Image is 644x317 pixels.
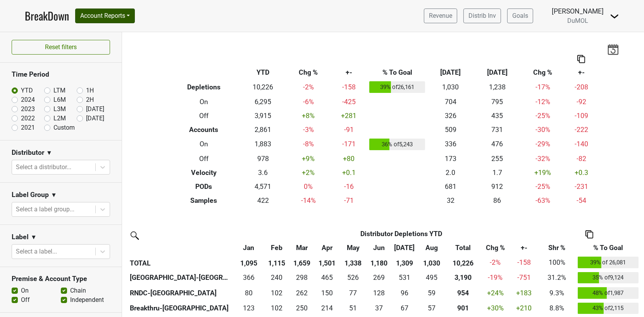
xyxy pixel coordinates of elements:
[168,180,240,194] th: PODs
[53,123,75,132] label: Custom
[21,114,35,123] label: 2022
[368,272,389,283] div: 269
[317,272,337,283] div: 465
[481,285,510,301] td: +24 %
[286,79,330,95] td: -2 %
[168,137,240,152] th: On
[565,123,598,137] td: -222
[512,288,536,298] div: +183
[21,86,33,95] label: YTD
[448,272,479,283] div: 3,190
[420,272,444,283] div: 495
[265,227,538,241] th: Distributor Depletions YTD
[446,255,481,270] th: 10,226
[86,105,104,114] label: [DATE]
[168,152,240,166] th: Off
[128,301,233,316] th: Breakthru-[GEOGRAPHIC_DATA]
[427,137,474,152] td: 336
[481,270,510,286] td: -19 %
[538,255,576,270] td: 100%
[317,303,337,313] div: 214
[420,288,444,298] div: 59
[393,272,416,283] div: 531
[265,241,289,255] th: Feb: activate to sort column ascending
[128,285,233,301] th: RNDC-[GEOGRAPHIC_DATA]
[420,303,444,313] div: 57
[330,79,367,95] td: -158
[233,301,265,316] td: 122.51
[265,301,289,316] td: 102.491
[538,285,576,301] td: 9.3%
[75,9,135,23] button: Account Reports
[474,180,521,194] td: 912
[286,123,330,137] td: -3 %
[21,123,35,132] label: 2021
[393,288,416,298] div: 96
[565,137,598,152] td: -140
[12,149,44,157] h3: Distributor
[330,109,367,123] td: +281
[607,44,619,55] img: last_updated_date
[291,303,313,313] div: 250
[239,79,286,95] td: 10,226
[12,191,49,199] h3: Label Group
[233,241,265,255] th: Jan: activate to sort column ascending
[235,303,263,313] div: 123
[391,301,418,316] td: 66.671
[315,301,339,316] td: 214.336
[265,285,289,301] td: 102.4
[12,40,110,55] button: Reset filters
[239,65,286,79] th: YTD
[289,285,315,301] td: 261.5
[53,105,66,114] label: L3M
[341,288,365,298] div: 77
[233,270,265,286] td: 365.7
[339,301,367,316] td: 51.335
[168,194,240,207] th: Samples
[521,123,565,137] td: -30 %
[70,286,86,295] label: Chain
[521,194,565,207] td: -63 %
[474,95,521,109] td: 795
[86,114,104,123] label: [DATE]
[427,123,474,137] td: 509
[538,241,576,255] th: Shr %: activate to sort column ascending
[339,285,367,301] td: 76.666
[339,241,367,255] th: May: activate to sort column ascending
[53,95,66,105] label: L6M
[446,241,481,255] th: Total: activate to sort column ascending
[51,190,57,200] span: ▼
[474,137,521,152] td: 476
[427,79,474,95] td: 1,030
[391,285,418,301] td: 95.833
[490,259,501,266] span: -2%
[291,288,313,298] div: 262
[565,166,598,180] td: +0.3
[21,286,29,295] label: On
[446,270,481,286] th: 3189.603
[521,180,565,194] td: -25 %
[286,137,330,152] td: -8 %
[265,270,289,286] td: 240.1
[267,303,288,313] div: 102
[239,109,286,123] td: 3,915
[291,272,313,283] div: 298
[168,123,240,137] th: Accounts
[474,79,521,95] td: 1,238
[577,55,585,63] img: Copy to clipboard
[289,241,315,255] th: Mar: activate to sort column ascending
[317,288,337,298] div: 150
[128,255,233,270] th: TOTAL
[21,95,35,105] label: 2024
[418,285,446,301] td: 59.332
[289,270,315,286] td: 297.8
[168,109,240,123] th: Off
[474,123,521,137] td: 731
[239,123,286,137] td: 2,861
[427,166,474,180] td: 2.0
[239,180,286,194] td: 4,571
[474,152,521,166] td: 255
[70,295,104,305] label: Independent
[286,95,330,109] td: -6 %
[418,301,446,316] td: 57.002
